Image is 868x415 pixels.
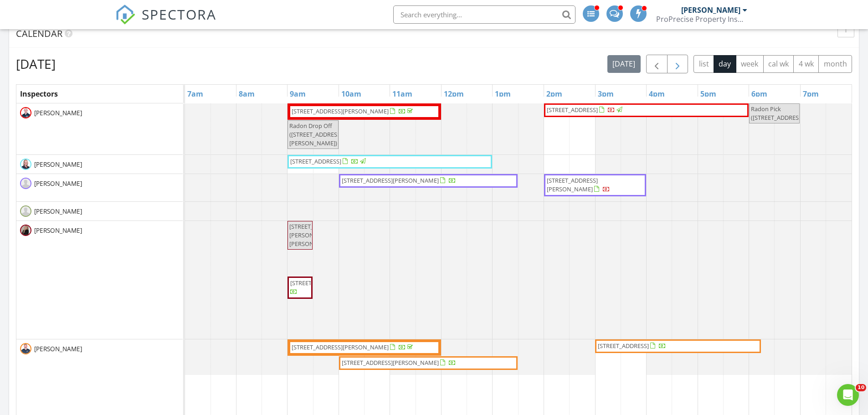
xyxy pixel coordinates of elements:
span: [PERSON_NAME] [32,160,84,169]
span: 10 [856,384,866,391]
button: day [714,55,736,73]
a: 8am [236,87,257,101]
span: [STREET_ADDRESS] [290,157,341,165]
button: Next day [667,55,688,73]
a: 4pm [647,87,667,101]
a: 9am [288,87,308,101]
h2: [DATE] [16,55,56,73]
span: [STREET_ADDRESS][PERSON_NAME] [292,343,389,351]
a: 2pm [544,87,565,101]
div: ProPrecise Property Inspections LLC. [656,15,747,24]
img: The Best Home Inspection Software - Spectora [115,5,135,25]
button: list [693,55,714,73]
span: SPECTORA [142,5,216,24]
button: [DATE] [607,55,641,73]
a: 10am [339,87,364,101]
button: 4 wk [793,55,819,73]
input: Search everything... [393,5,575,24]
button: month [818,55,852,73]
button: cal wk [763,55,794,73]
img: facetune_11082024132142.jpeg [20,159,31,170]
span: [STREET_ADDRESS][PERSON_NAME] [342,176,439,184]
img: facetune_11082024131449.jpeg [20,107,31,118]
a: 7pm [801,87,821,101]
a: 11am [390,87,415,101]
iframe: Intercom live chat [837,384,859,406]
span: [STREET_ADDRESS][PERSON_NAME] [PERSON_NAME].konc... [289,222,354,248]
a: 12pm [442,87,466,101]
span: [STREET_ADDRESS][PERSON_NAME] [292,107,389,115]
span: [STREET_ADDRESS] [547,106,598,114]
img: img_5072.png [20,343,31,354]
button: week [736,55,764,73]
span: [STREET_ADDRESS] [290,279,341,287]
a: 7am [185,87,205,101]
span: Inspectors [20,89,58,99]
span: [STREET_ADDRESS][PERSON_NAME] [342,359,439,367]
img: default-user-f0147aede5fd5fa78ca7ade42f37bd4542148d508eef1c3d3ea960f66861d68b.jpg [20,205,31,217]
span: [PERSON_NAME] [32,108,84,118]
span: [PERSON_NAME] [32,226,84,235]
img: img_2674.jpeg [20,225,31,236]
a: 6pm [749,87,770,101]
a: SPECTORA [115,12,216,31]
span: [STREET_ADDRESS] [598,342,649,350]
a: 1pm [493,87,513,101]
img: default-user-f0147aede5fd5fa78ca7ade42f37bd4542148d508eef1c3d3ea960f66861d68b.jpg [20,178,31,189]
span: [PERSON_NAME] [32,179,84,188]
a: 5pm [698,87,719,101]
span: Radon Pick ([STREET_ADDRESS]) [751,105,806,122]
button: Previous day [646,55,668,73]
span: Radon Drop Off ([STREET_ADDRESS][PERSON_NAME]) [289,122,342,147]
span: [PERSON_NAME] [32,207,84,216]
span: [PERSON_NAME] [32,344,84,354]
div: [PERSON_NAME] [681,5,740,15]
a: 3pm [596,87,616,101]
span: [STREET_ADDRESS][PERSON_NAME] [547,176,598,193]
span: Calendar [16,27,62,40]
